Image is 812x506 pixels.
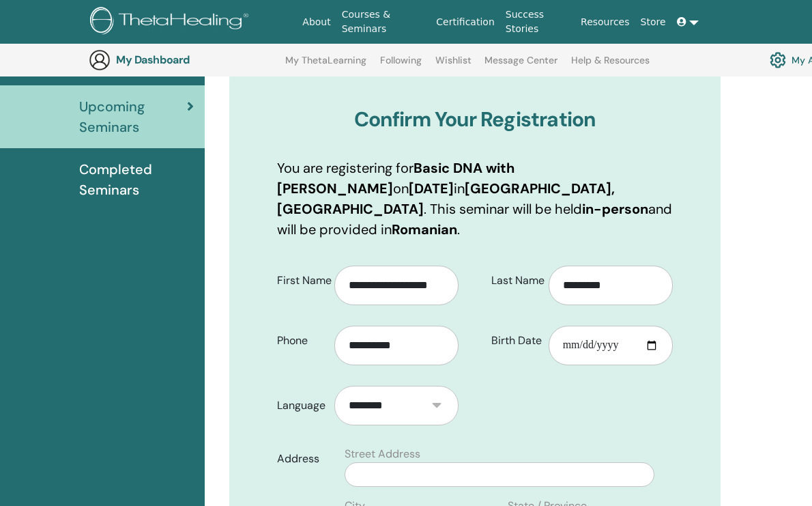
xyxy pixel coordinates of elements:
[582,200,648,218] b: in-person
[267,446,336,472] label: Address
[345,446,420,462] label: Street Address
[267,393,334,419] label: Language
[267,268,334,294] label: First Name
[89,49,111,71] img: generic-user-icon.jpg
[297,10,336,35] a: About
[635,10,671,35] a: Store
[431,10,499,35] a: Certification
[277,180,615,218] b: [GEOGRAPHIC_DATA], [GEOGRAPHIC_DATA]
[285,55,366,76] a: My ThetaLearning
[392,221,457,238] b: Romanian
[484,55,557,76] a: Message Center
[575,10,635,35] a: Resources
[380,55,422,76] a: Following
[79,96,187,137] span: Upcoming Seminars
[770,48,786,72] img: cog.svg
[267,328,334,354] label: Phone
[277,158,673,240] p: You are registering for on in . This seminar will be held and will be provided in .
[481,268,549,294] label: Last Name
[571,55,650,76] a: Help & Resources
[116,53,252,66] h3: My Dashboard
[435,55,472,76] a: Wishlist
[409,180,454,197] b: [DATE]
[481,328,549,354] label: Birth Date
[277,159,514,197] b: Basic DNA with [PERSON_NAME]
[79,159,194,200] span: Completed Seminars
[500,2,575,42] a: Success Stories
[336,2,431,42] a: Courses & Seminars
[90,7,253,38] img: logo.png
[277,107,673,132] h3: Confirm Your Registration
